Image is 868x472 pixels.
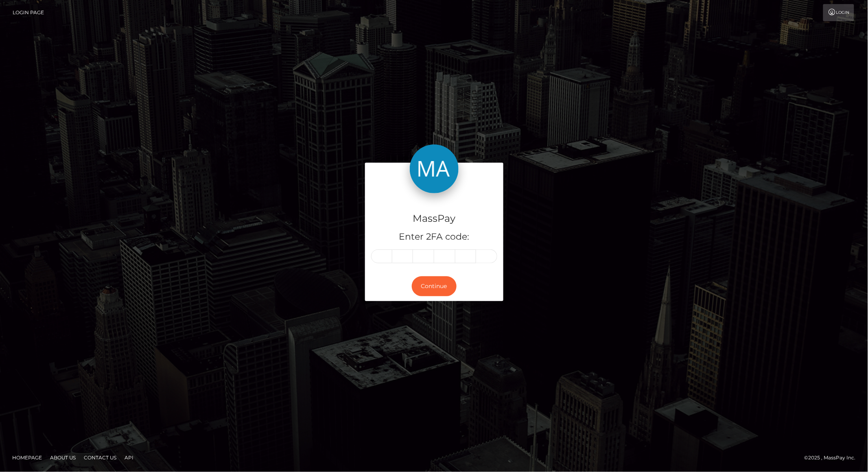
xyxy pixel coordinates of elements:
[81,451,120,464] a: Contact Us
[13,4,44,21] a: Login Page
[410,144,459,193] img: MassPay
[47,451,79,464] a: About Us
[9,451,45,464] a: Homepage
[371,231,497,243] h5: Enter 2FA code:
[823,4,854,21] a: Login
[121,451,137,464] a: API
[412,276,457,296] button: Continue
[371,212,497,226] h4: MassPay
[805,453,862,462] div: © 2025 , MassPay Inc.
